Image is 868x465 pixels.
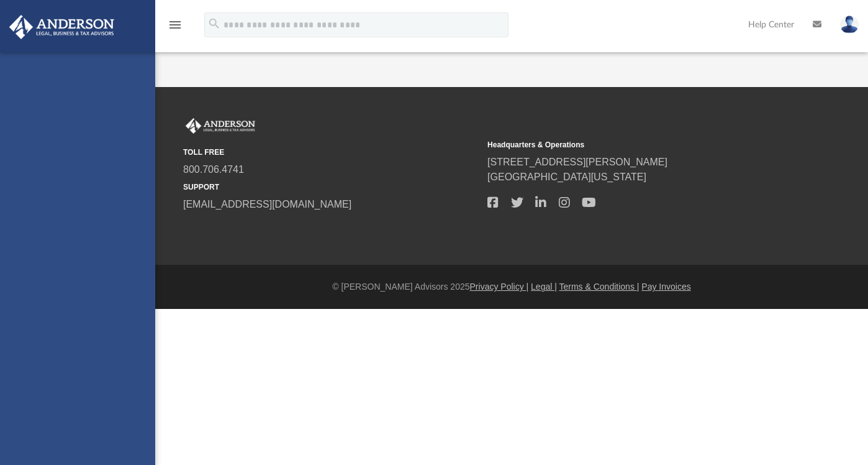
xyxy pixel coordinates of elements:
a: [GEOGRAPHIC_DATA][US_STATE] [487,172,646,182]
img: Anderson Advisors Platinum Portal [6,15,118,39]
a: 800.706.4741 [183,164,244,175]
a: Privacy Policy | [470,282,529,292]
a: Legal | [531,282,557,292]
a: menu [168,24,183,32]
small: SUPPORT [183,182,479,193]
small: TOLL FREE [183,147,479,158]
a: Pay Invoices [641,282,690,292]
small: Headquarters & Operations [487,139,783,150]
i: menu [168,17,183,32]
div: © [PERSON_NAME] Advisors 2025 [155,280,868,293]
a: Terms & Conditions | [559,282,640,292]
i: search [207,17,221,30]
a: [EMAIL_ADDRESS][DOMAIN_NAME] [183,199,351,209]
img: Anderson Advisors Platinum Portal [183,118,258,134]
img: User Pic [840,16,859,34]
a: [STREET_ADDRESS][PERSON_NAME] [487,157,667,167]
